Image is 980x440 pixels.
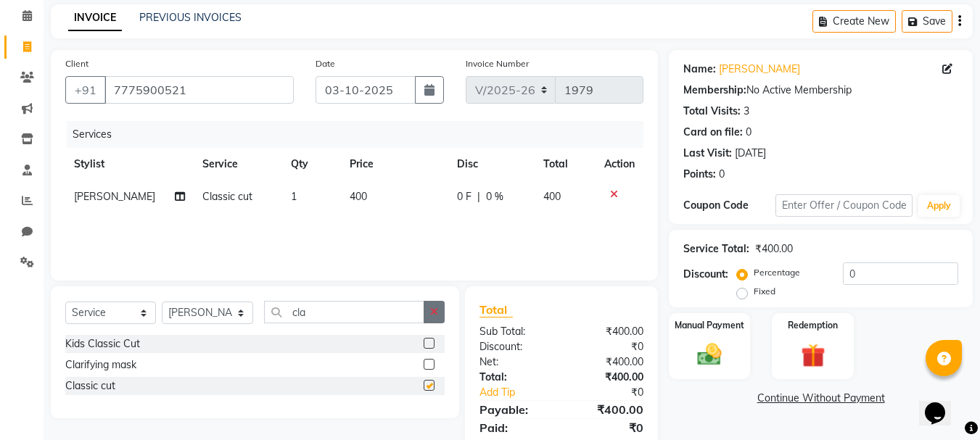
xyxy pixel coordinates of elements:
[775,194,913,217] input: Enter Offer / Coupon Code
[683,167,716,182] div: Points:
[282,148,341,180] th: Qty
[755,241,793,257] div: ₹400.00
[469,401,561,418] div: Payable:
[561,419,654,436] div: ₹0
[788,319,838,332] label: Redemption
[672,391,970,406] a: Continue Without Payment
[754,285,775,298] label: Fixed
[74,190,155,203] span: [PERSON_NAME]
[291,190,297,203] span: 1
[754,266,800,279] label: Percentage
[683,125,743,140] div: Card on file:
[194,148,282,180] th: Service
[139,11,242,24] a: PREVIOUS INVOICES
[561,354,654,370] div: ₹400.00
[65,76,106,104] button: +91
[68,5,122,31] a: INVOICE
[683,241,749,257] div: Service Total:
[486,189,503,204] span: 0 %
[202,190,252,203] span: Classic cut
[535,148,596,180] th: Total
[65,148,194,180] th: Stylist
[469,354,561,370] div: Net:
[683,267,728,282] div: Discount:
[65,57,88,70] label: Client
[719,62,800,77] a: [PERSON_NAME]
[794,341,833,370] img: _gift.svg
[675,319,744,332] label: Manual Payment
[918,195,960,217] button: Apply
[690,341,729,368] img: _cash.svg
[719,167,725,182] div: 0
[469,385,577,400] a: Add Tip
[744,104,749,119] div: 3
[561,324,654,339] div: ₹400.00
[543,190,561,203] span: 400
[341,148,448,180] th: Price
[466,57,529,70] label: Invoice Number
[477,189,480,204] span: |
[561,370,654,385] div: ₹400.00
[561,339,654,354] div: ₹0
[561,401,654,418] div: ₹400.00
[683,198,775,213] div: Coupon Code
[469,419,561,436] div: Paid:
[902,10,952,33] button: Save
[479,302,513,317] span: Total
[65,378,115,394] div: Classic cut
[596,148,643,180] th: Action
[683,83,746,98] div: Membership:
[316,57,335,70] label: Date
[104,76,294,104] input: Search by Name/Mobile/Email/Code
[67,121,654,148] div: Services
[812,10,896,33] button: Create New
[457,189,472,204] span: 0 F
[683,62,716,77] div: Name:
[448,148,535,180] th: Disc
[65,357,136,373] div: Clarifying mask
[469,370,561,385] div: Total:
[577,385,655,400] div: ₹0
[264,301,424,323] input: Search or Scan
[746,125,752,140] div: 0
[683,146,732,161] div: Last Visit:
[919,382,965,426] iframe: chat widget
[683,104,741,119] div: Total Visits:
[469,339,561,354] div: Discount:
[735,146,766,161] div: [DATE]
[65,336,140,352] div: Kids Classic Cut
[469,324,561,339] div: Sub Total:
[350,190,367,203] span: 400
[683,83,958,98] div: No Active Membership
